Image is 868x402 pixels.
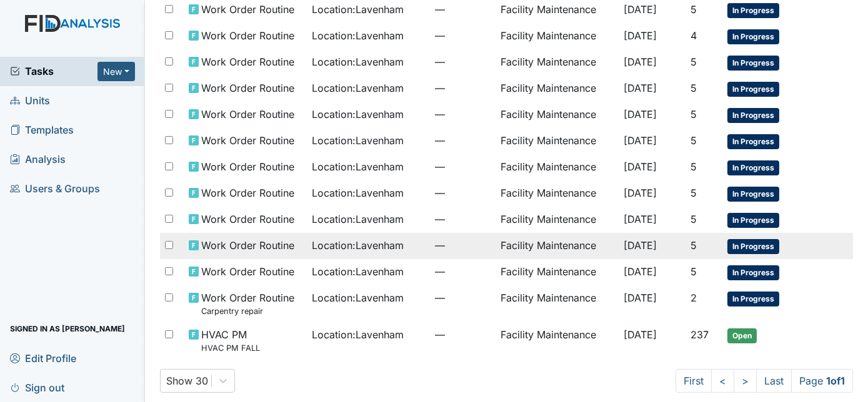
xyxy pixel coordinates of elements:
[201,305,294,317] small: Carpentry repair
[201,81,294,96] span: Work Order Routine
[791,369,853,393] span: Page
[201,342,260,354] small: HVAC PM FALL
[691,265,697,278] span: 5
[435,107,491,122] span: —
[691,29,697,42] span: 4
[624,213,657,225] span: [DATE]
[312,264,404,279] span: Location : Lavenham
[435,159,491,174] span: —
[826,375,845,387] strong: 1 of 1
[10,91,50,110] span: Units
[312,159,404,174] span: Location : Lavenham
[435,185,491,200] span: —
[201,238,294,253] span: Work Order Routine
[10,348,76,368] span: Edit Profile
[496,285,619,322] td: Facility Maintenance
[691,328,709,341] span: 237
[711,369,734,393] a: <
[727,160,779,175] span: In Progress
[727,213,779,228] span: In Progress
[624,56,657,68] span: [DATE]
[676,369,712,393] a: First
[167,373,209,388] div: Show 30
[691,292,697,304] span: 2
[10,150,66,169] span: Analysis
[435,212,491,227] span: —
[727,328,757,343] span: Open
[727,3,779,18] span: In Progress
[496,154,619,180] td: Facility Maintenance
[97,62,135,81] button: New
[10,64,97,79] a: Tasks
[201,185,294,200] span: Work Order Routine
[624,29,657,42] span: [DATE]
[624,292,657,304] span: [DATE]
[691,108,697,120] span: 5
[624,328,657,341] span: [DATE]
[10,120,74,140] span: Templates
[435,264,491,279] span: —
[691,160,697,173] span: 5
[727,29,779,44] span: In Progress
[624,239,657,252] span: [DATE]
[201,327,260,354] span: HVAC PM HVAC PM FALL
[312,290,404,305] span: Location : Lavenham
[312,28,404,43] span: Location : Lavenham
[312,327,404,342] span: Location : Lavenham
[691,82,697,94] span: 5
[312,107,404,122] span: Location : Lavenham
[201,159,294,174] span: Work Order Routine
[727,56,779,71] span: In Progress
[496,207,619,233] td: Facility Maintenance
[312,81,404,96] span: Location : Lavenham
[727,134,779,149] span: In Progress
[691,56,697,68] span: 5
[691,187,697,199] span: 5
[435,238,491,253] span: —
[10,319,125,338] span: Signed in as [PERSON_NAME]
[10,179,100,199] span: Users & Groups
[496,259,619,285] td: Facility Maintenance
[435,54,491,69] span: —
[691,239,697,252] span: 5
[496,23,619,49] td: Facility Maintenance
[435,133,491,148] span: —
[435,290,491,305] span: —
[312,54,404,69] span: Location : Lavenham
[435,81,491,96] span: —
[624,3,657,16] span: [DATE]
[691,3,697,16] span: 5
[201,264,294,279] span: Work Order Routine
[201,290,294,317] span: Work Order Routine Carpentry repair
[435,327,491,342] span: —
[201,28,294,43] span: Work Order Routine
[312,212,404,227] span: Location : Lavenham
[435,2,491,17] span: —
[312,133,404,148] span: Location : Lavenham
[201,2,294,17] span: Work Order Routine
[624,134,657,147] span: [DATE]
[201,133,294,148] span: Work Order Routine
[727,108,779,123] span: In Progress
[496,49,619,76] td: Facility Maintenance
[312,238,404,253] span: Location : Lavenham
[312,185,404,200] span: Location : Lavenham
[691,213,697,225] span: 5
[624,108,657,120] span: [DATE]
[727,82,779,97] span: In Progress
[734,369,757,393] a: >
[727,187,779,202] span: In Progress
[435,28,491,43] span: —
[496,128,619,154] td: Facility Maintenance
[201,212,294,227] span: Work Order Routine
[201,54,294,69] span: Work Order Routine
[624,187,657,199] span: [DATE]
[691,134,697,147] span: 5
[10,378,64,397] span: Sign out
[496,102,619,128] td: Facility Maintenance
[496,180,619,207] td: Facility Maintenance
[727,265,779,280] span: In Progress
[496,76,619,102] td: Facility Maintenance
[312,2,404,17] span: Location : Lavenham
